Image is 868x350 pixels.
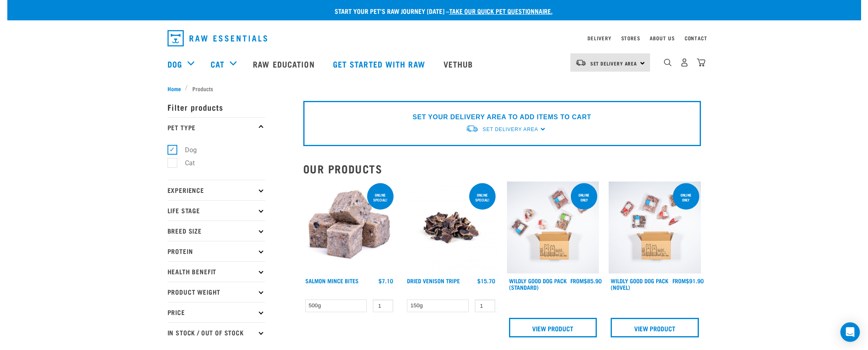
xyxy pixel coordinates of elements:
[509,279,567,289] a: Wildly Good Dog Pack (Standard)
[407,279,460,282] a: Dried Venison Tripe
[413,112,591,122] p: SET YOUR DELIVERY AREA TO ADD ITEMS TO CART
[168,84,181,93] span: Home
[611,318,699,337] a: View Product
[477,278,495,284] div: $15.70
[680,58,689,67] img: user.png
[168,180,265,200] p: Experience
[475,300,495,312] input: 1
[587,37,611,39] a: Delivery
[172,145,200,155] label: Dog
[672,278,704,284] div: $91.90
[571,189,597,206] div: Online Only
[211,58,224,70] a: Cat
[611,279,668,289] a: Wildly Good Dog Pack (Novel)
[466,125,479,133] img: van-moving.png
[697,58,705,67] img: home-icon@2x.png
[590,62,637,65] span: Set Delivery Area
[168,30,267,46] img: Raw Essentials Logo
[303,182,396,274] img: 1141 Salmon Mince 01
[305,279,359,282] a: Salmon Mince Bites
[303,162,701,175] h2: Our Products
[168,322,265,343] p: In Stock / Out Of Stock
[168,84,185,93] a: Home
[168,261,265,282] p: Health Benefit
[469,189,496,206] div: ONLINE SPECIAL!
[7,48,861,80] nav: dropdown navigation
[509,318,597,337] a: View Product
[13,6,867,16] p: Start your pet’s raw journey [DATE] –
[435,48,483,80] a: Vethub
[172,158,198,168] label: Cat
[168,302,265,322] p: Price
[570,278,602,284] div: $85.90
[621,37,640,39] a: Stores
[673,189,699,206] div: Online Only
[650,37,674,39] a: About Us
[161,27,707,50] nav: dropdown navigation
[245,48,324,80] a: Raw Education
[507,182,599,274] img: Dog 0 2sec
[672,279,686,282] span: FROM
[483,127,538,132] span: Set Delivery Area
[570,279,584,282] span: FROM
[609,182,701,274] img: Dog Novel 0 2sec
[168,84,701,93] nav: breadcrumbs
[685,37,707,39] a: Contact
[168,282,265,302] p: Product Weight
[379,278,393,284] div: $7.10
[449,9,553,13] a: take our quick pet questionnaire.
[168,97,265,117] p: Filter products
[664,59,672,66] img: home-icon-1@2x.png
[405,182,497,274] img: Dried Vension Tripe 1691
[168,200,265,221] p: Life Stage
[367,189,394,206] div: ONLINE SPECIAL!
[168,241,265,261] p: Protein
[168,221,265,241] p: Breed Size
[168,58,182,70] a: Dog
[840,322,860,342] div: Open Intercom Messenger
[168,117,265,138] p: Pet Type
[575,59,586,66] img: van-moving.png
[325,48,435,80] a: Get started with Raw
[373,300,393,312] input: 1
